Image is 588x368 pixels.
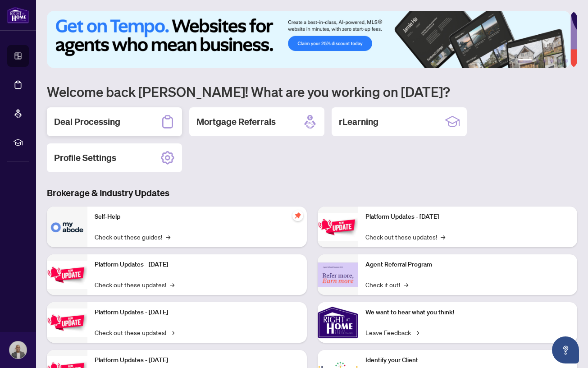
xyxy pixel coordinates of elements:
p: Agent Referral Program [365,260,570,270]
p: Platform Updates - [DATE] [365,212,570,222]
img: Platform Updates - June 23, 2025 [318,213,358,241]
h2: Profile Settings [54,152,116,164]
button: 6 [565,59,568,63]
img: logo [7,7,29,23]
span: → [170,280,174,290]
img: Platform Updates - July 21, 2025 [47,308,87,337]
p: Platform Updates - [DATE] [95,355,300,365]
img: Agent Referral Program [318,262,358,287]
p: We want to hear what you think! [365,308,570,317]
button: 5 [557,59,561,63]
button: 2 [536,59,539,63]
span: → [404,280,408,290]
span: → [441,232,445,242]
p: Platform Updates - [DATE] [95,260,300,270]
img: Self-Help [47,207,87,247]
img: We want to hear what you think! [318,302,358,343]
button: Open asap [552,336,579,363]
button: 1 [518,59,532,63]
p: Platform Updates - [DATE] [95,308,300,317]
span: → [166,232,170,242]
p: Identify your Client [365,355,570,365]
span: → [170,327,174,337]
h3: Brokerage & Industry Updates [47,187,577,199]
span: → [415,327,419,337]
a: Check it out!→ [365,280,408,290]
p: Self-Help [95,212,300,222]
button: 3 [543,59,547,63]
span: pushpin [292,210,303,221]
a: Check out these updates!→ [365,232,445,242]
h2: rLearning [339,115,378,128]
button: 4 [550,59,554,63]
a: Check out these guides!→ [95,232,170,242]
img: Platform Updates - September 16, 2025 [47,261,87,289]
a: Leave Feedback→ [365,327,419,337]
h1: Welcome back [PERSON_NAME]! What are you working on [DATE]? [47,83,577,100]
a: Check out these updates!→ [95,327,174,337]
img: Slide 0 [47,11,570,68]
h2: Mortgage Referrals [196,115,276,128]
a: Check out these updates!→ [95,280,174,290]
h2: Deal Processing [54,115,120,128]
img: Profile Icon [9,341,27,359]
